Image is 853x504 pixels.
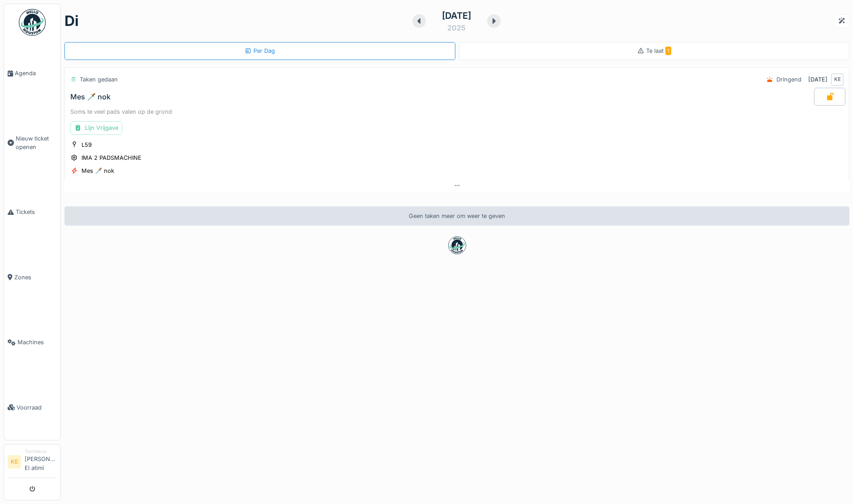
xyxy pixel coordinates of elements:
span: Te laat [646,47,671,54]
div: Per Dag [244,47,275,55]
div: Geen taken meer om weer te geven [64,206,849,226]
a: Zones [4,245,60,310]
a: Agenda [4,41,60,106]
div: Taken gedaan [80,75,118,84]
a: Nieuw ticket openen [4,106,60,179]
img: badge-BVDL4wpA.svg [448,236,466,254]
div: Mes 🗡️ nok [70,93,111,101]
a: Machines [4,310,60,375]
div: Technicus [25,448,57,455]
span: 1 [665,47,671,55]
div: L59 [81,141,92,149]
div: [DATE] [808,75,827,84]
a: Tickets [4,179,60,244]
div: Soms te veel pads valen op de grond [70,107,844,116]
a: Voorraad [4,375,60,440]
div: Dringend [776,75,802,84]
li: KE [8,455,21,469]
div: Mes 🗡️ nok [81,167,114,175]
div: Lijn Vrijgave [70,121,122,134]
span: Agenda [15,69,57,77]
img: Badge_color-CXgf-gQk.svg [19,9,46,36]
span: Nieuw ticket openen [16,134,57,151]
span: Voorraad [17,403,57,412]
a: KE Technicus[PERSON_NAME] El atimi [8,448,57,478]
div: 2025 [447,22,466,33]
div: [DATE] [442,9,471,22]
div: IMA 2 PADSMACHINE [81,154,141,162]
span: Zones [14,273,57,282]
li: [PERSON_NAME] El atimi [25,448,57,476]
span: Tickets [16,208,57,216]
h1: di [64,13,79,30]
span: Machines [17,338,57,346]
div: KE [831,73,844,86]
